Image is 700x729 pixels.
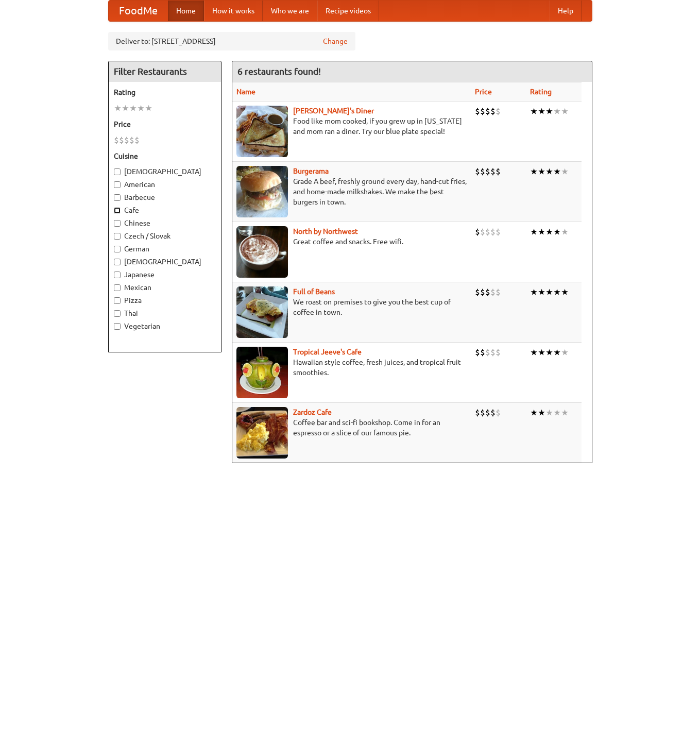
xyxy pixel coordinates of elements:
[490,226,496,238] li: $
[475,106,480,117] li: $
[490,286,496,298] li: $
[109,1,168,21] a: FoodMe
[114,295,216,306] label: Pizza
[317,1,379,21] a: Recipe videos
[109,61,221,82] h4: Filter Restaurants
[137,103,145,114] li: ★
[236,106,288,157] img: sallys.jpg
[236,357,467,378] p: Hawaiian style coffee, fresh juices, and tropical fruit smoothies.
[496,407,501,418] li: $
[538,407,545,418] li: ★
[475,347,480,358] li: $
[263,1,317,21] a: Who we are
[538,166,545,177] li: ★
[129,134,134,146] li: $
[114,194,121,201] input: Barbecue
[293,287,335,296] a: Full of Beans
[114,134,119,146] li: $
[490,407,496,418] li: $
[545,407,553,418] li: ★
[236,88,255,96] a: Name
[538,226,545,238] li: ★
[168,1,204,21] a: Home
[538,286,545,298] li: ★
[553,286,561,298] li: ★
[114,220,121,227] input: Chinese
[490,166,496,177] li: $
[496,106,501,117] li: $
[496,347,501,358] li: $
[114,244,216,254] label: German
[530,166,538,177] li: ★
[114,231,216,241] label: Czech / Slovak
[114,166,216,177] label: [DEMOGRAPHIC_DATA]
[545,106,553,117] li: ★
[237,66,321,76] ng-pluralize: 6 restaurants found!
[114,259,121,265] input: [DEMOGRAPHIC_DATA]
[204,1,263,21] a: How it works
[119,134,124,146] li: $
[114,297,121,304] input: Pizza
[114,218,216,228] label: Chinese
[530,106,538,117] li: ★
[114,269,216,280] label: Japanese
[293,408,332,416] b: Zardoz Cafe
[114,308,216,318] label: Thai
[114,282,216,293] label: Mexican
[530,286,538,298] li: ★
[490,347,496,358] li: $
[293,167,329,175] a: Burgerama
[561,347,569,358] li: ★
[122,103,129,114] li: ★
[114,284,121,291] input: Mexican
[114,205,216,215] label: Cafe
[530,88,552,96] a: Rating
[124,134,129,146] li: $
[114,323,121,330] input: Vegetarian
[480,286,485,298] li: $
[545,226,553,238] li: ★
[550,1,582,21] a: Help
[323,36,348,46] a: Change
[236,297,467,317] p: We roast on premises to give you the best cup of coffee in town.
[496,166,501,177] li: $
[490,106,496,117] li: $
[561,106,569,117] li: ★
[293,227,358,235] a: North by Northwest
[114,151,216,161] h5: Cuisine
[114,192,216,202] label: Barbecue
[145,103,152,114] li: ★
[236,226,288,278] img: north.jpg
[545,286,553,298] li: ★
[561,166,569,177] li: ★
[293,348,362,356] a: Tropical Jeeve's Cafe
[293,107,374,115] a: [PERSON_NAME]'s Diner
[485,407,490,418] li: $
[114,119,216,129] h5: Price
[114,257,216,267] label: [DEMOGRAPHIC_DATA]
[480,106,485,117] li: $
[538,106,545,117] li: ★
[108,32,355,50] div: Deliver to: [STREET_ADDRESS]
[485,106,490,117] li: $
[561,407,569,418] li: ★
[553,166,561,177] li: ★
[530,407,538,418] li: ★
[236,286,288,338] img: beans.jpg
[561,226,569,238] li: ★
[475,286,480,298] li: $
[114,87,216,97] h5: Rating
[114,310,121,317] input: Thai
[236,176,467,207] p: Grade A beef, freshly ground every day, hand-cut fries, and home-made milkshakes. We make the bes...
[496,286,501,298] li: $
[553,407,561,418] li: ★
[553,226,561,238] li: ★
[236,116,467,137] p: Food like mom cooked, if you grew up in [US_STATE] and mom ran a diner. Try our blue plate special!
[114,272,121,278] input: Japanese
[561,286,569,298] li: ★
[480,226,485,238] li: $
